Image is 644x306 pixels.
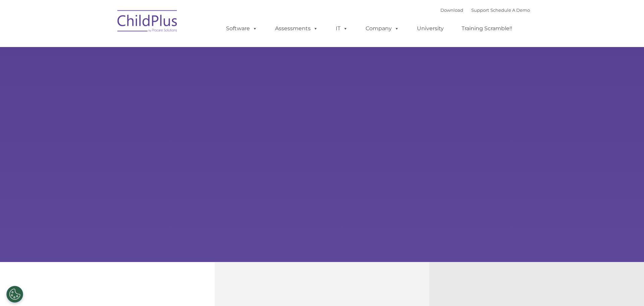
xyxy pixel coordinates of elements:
img: ChildPlus by Procare Solutions [114,5,181,39]
a: IT [329,22,355,35]
a: University [410,22,450,35]
a: Training Scramble!! [455,22,519,35]
a: Assessments [268,22,325,35]
font: | [440,7,530,13]
a: Schedule A Demo [490,7,530,13]
button: Cookies Settings [6,286,23,303]
a: Download [440,7,463,13]
a: Software [219,22,264,35]
a: Support [471,7,489,13]
a: Company [359,22,406,35]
